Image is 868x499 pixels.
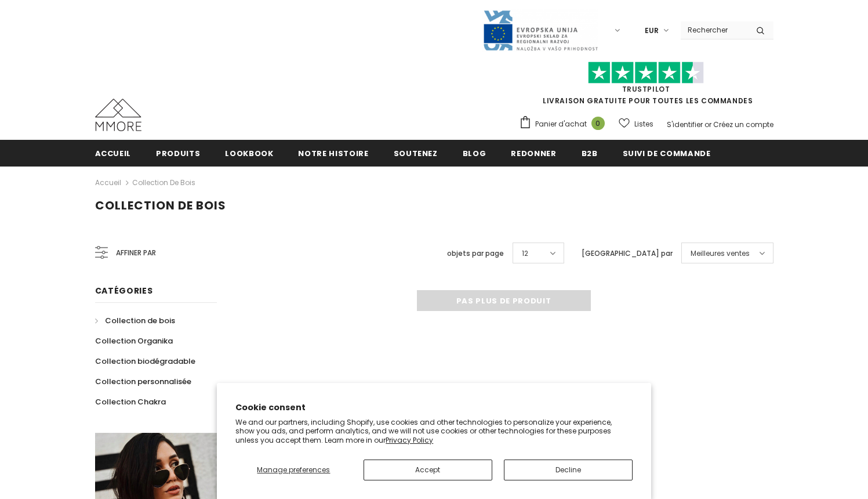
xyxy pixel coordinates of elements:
[235,402,633,414] h2: Cookie consent
[394,148,438,159] span: soutenez
[591,117,605,130] span: 0
[116,247,156,259] span: Affiner par
[156,140,200,166] a: Produits
[95,331,173,351] a: Collection Organika
[522,248,528,259] span: 12
[645,25,659,37] span: EUR
[681,21,747,38] input: Search Site
[623,148,711,159] span: Suivi de commande
[156,148,200,159] span: Produits
[482,25,598,35] a: Javni Razpis
[519,67,773,106] span: LIVRAISON GRATUITE POUR TOUTES LES COMMANDES
[691,248,750,259] span: Meilleures ventes
[132,178,195,187] a: Collection de bois
[95,285,153,296] span: Catégories
[394,140,438,166] a: soutenez
[225,148,273,159] span: Lookbook
[105,315,175,326] span: Collection de bois
[95,176,121,190] a: Accueil
[588,62,704,84] img: Faites confiance aux étoiles pilotes
[623,140,711,166] a: Suivi de commande
[364,460,492,480] button: Accept
[95,371,191,392] a: Collection personnalisée
[622,84,670,94] a: TrustPilot
[95,396,166,407] span: Collection Chakra
[225,140,273,166] a: Lookbook
[95,392,166,412] a: Collection Chakra
[582,148,598,159] span: B2B
[95,140,132,166] a: Accueil
[511,148,556,159] span: Redonner
[667,120,703,129] a: S'identifier
[519,115,611,133] a: Panier d'achat 0
[535,118,587,130] span: Panier d'achat
[95,335,173,346] span: Collection Organika
[95,148,132,159] span: Accueil
[447,248,504,259] label: objets par page
[298,148,368,159] span: Notre histoire
[511,140,556,166] a: Redonner
[95,197,226,214] span: Collection de bois
[235,460,351,480] button: Manage preferences
[257,465,330,475] span: Manage preferences
[386,435,433,445] a: Privacy Policy
[619,114,653,134] a: Listes
[504,460,633,480] button: Decline
[95,310,175,331] a: Collection de bois
[634,118,653,130] span: Listes
[582,248,673,259] label: [GEOGRAPHIC_DATA] par
[704,120,711,129] span: or
[298,140,368,166] a: Notre histoire
[95,356,195,367] span: Collection biodégradable
[95,99,141,131] img: Cas MMORE
[95,351,195,371] a: Collection biodégradable
[582,140,598,166] a: B2B
[482,9,598,52] img: Javni Razpis
[235,418,633,445] p: We and our partners, including Shopify, use cookies and other technologies to personalize your ex...
[713,120,773,129] a: Créez un compte
[463,148,486,159] span: Blog
[463,140,486,166] a: Blog
[95,376,191,387] span: Collection personnalisée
